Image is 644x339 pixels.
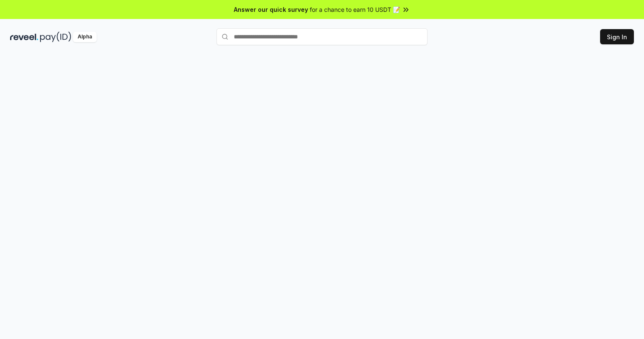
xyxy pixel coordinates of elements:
span: Answer our quick survey [234,5,308,14]
span: for a chance to earn 10 USDT 📝 [310,5,400,14]
img: pay_id [40,32,71,42]
button: Sign In [600,29,634,44]
div: Alpha [73,32,97,42]
img: reveel_dark [10,32,38,42]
